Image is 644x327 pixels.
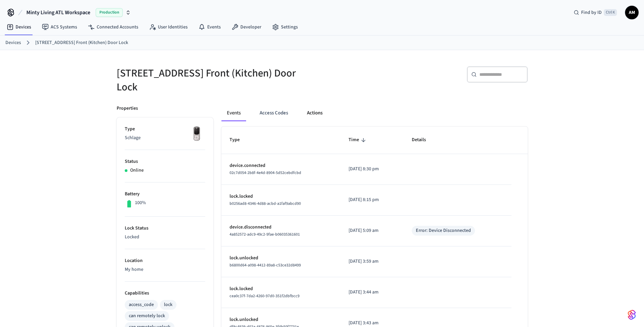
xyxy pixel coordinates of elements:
[230,170,301,176] span: 02c7d054-2b8f-4e4d-8904-5d52cebdfcbd
[349,196,396,203] p: [DATE] 8:15 pm
[349,258,396,265] p: [DATE] 3:59 am
[125,234,205,241] p: Locked
[37,21,82,33] a: ACS Systems
[302,105,328,121] button: Actions
[125,257,205,264] p: Location
[1,21,37,33] a: Devices
[26,8,90,17] span: Minty Living ATL Workspace
[226,21,267,33] a: Developer
[125,158,205,165] p: Status
[230,162,332,169] p: device.connected
[581,9,602,16] span: Find by ID
[144,21,193,33] a: User Identities
[125,191,205,198] p: Battery
[96,8,123,17] span: Production
[125,126,205,133] p: Type
[125,266,205,273] p: My home
[230,316,332,323] p: lock.unlocked
[412,135,435,145] span: Details
[349,289,396,296] p: [DATE] 3:44 am
[230,255,332,262] p: lock.unlocked
[628,309,636,320] img: SeamLogoGradient.69752ec5.svg
[193,21,226,33] a: Events
[349,166,396,173] p: [DATE] 8:30 pm
[117,105,138,112] p: Properties
[230,224,332,231] p: device.disconnected
[130,167,144,174] p: Online
[188,126,205,143] img: Yale Assure Touchscreen Wifi Smart Lock, Satin Nickel, Front
[230,201,301,206] span: b0256ad8-4346-4d88-acbd-a1faf9abcd90
[230,135,248,145] span: Type
[230,193,332,200] p: lock.locked
[626,6,638,19] span: AM
[135,199,146,206] p: 100%
[349,227,396,234] p: [DATE] 5:09 am
[35,39,128,46] a: [STREET_ADDRESS] Front (Kitchen) Door Lock
[125,134,205,141] p: Schlage
[568,6,622,19] div: Find by IDCtrl K
[82,21,144,33] a: Connected Accounts
[604,9,617,16] span: Ctrl K
[416,227,471,234] div: Error: Device Disconnected
[254,105,293,121] button: Access Codes
[230,293,300,299] span: cea0c37f-7da2-4260-97d0-351f2dbfbcc9
[221,105,528,121] div: ant example
[230,262,301,268] span: b6800d64-a098-4412-89a8-c53ce32d8499
[267,21,303,33] a: Settings
[129,301,154,308] div: access_code
[625,6,639,19] button: AM
[221,105,246,121] button: Events
[125,225,205,232] p: Lock Status
[117,66,318,94] h5: [STREET_ADDRESS] Front (Kitchen) Door Lock
[349,320,396,327] p: [DATE] 3:43 am
[349,135,368,145] span: Time
[5,39,21,46] a: Devices
[230,232,300,237] span: 4a852572-adc9-49c2-9fae-b06035361601
[164,301,172,308] div: lock
[129,312,165,320] div: can remotely lock
[230,285,332,292] p: lock.locked
[125,290,205,297] p: Capabilities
